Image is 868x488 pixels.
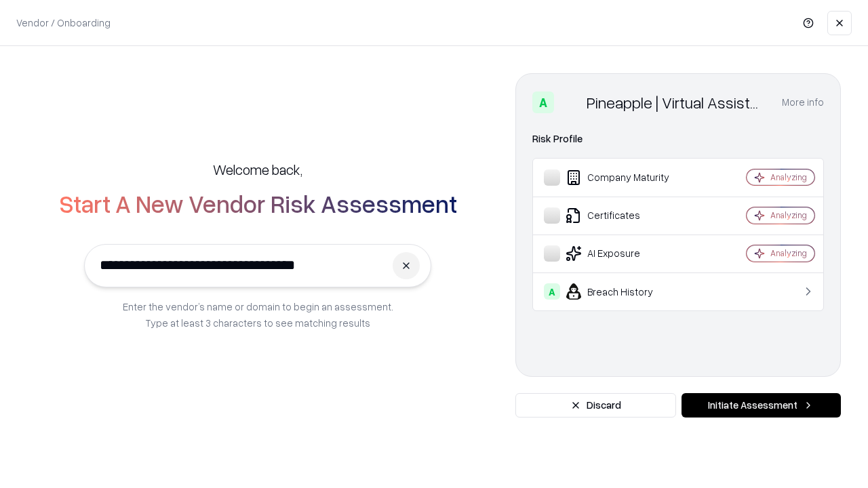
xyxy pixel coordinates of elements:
[770,247,807,259] div: Analyzing
[16,16,111,30] p: Vendor / Onboarding
[544,169,706,186] div: Company Maturity
[559,91,581,113] img: Pineapple | Virtual Assistant Agency
[544,245,706,262] div: AI Exposure
[123,298,393,331] p: Enter the vendor’s name or domain to begin an assessment. Type at least 3 characters to see match...
[587,91,766,113] div: Pineapple | Virtual Assistant Agency
[544,207,706,224] div: Certificates
[213,160,302,179] h5: Welcome back,
[532,131,824,147] div: Risk Profile
[682,393,841,418] button: Initiate Assessment
[59,190,457,217] h2: Start A New Vendor Risk Assessment
[782,90,824,115] button: More info
[544,283,706,300] div: Breach History
[544,283,560,300] div: A
[770,209,807,221] div: Analyzing
[515,393,676,418] button: Discard
[532,91,554,113] div: A
[770,171,807,183] div: Analyzing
